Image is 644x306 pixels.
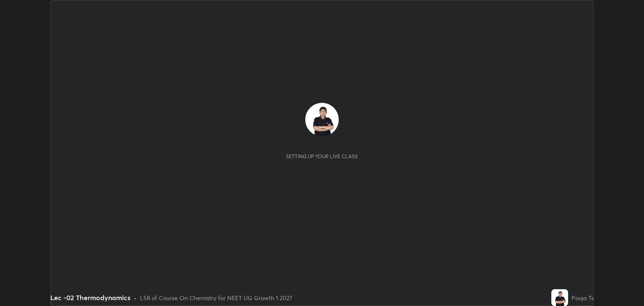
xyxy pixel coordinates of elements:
div: • [134,293,137,302]
div: L58 of Course On Chemistry for NEET UG Growth 1 2027 [140,293,292,302]
div: Lec -02 Thermodynamics [50,293,130,303]
div: Setting up your live class [286,153,358,160]
img: 72d189469a4d4c36b4c638edf2063a7f.jpg [551,289,568,306]
div: Pooja Ts [571,293,594,302]
img: 72d189469a4d4c36b4c638edf2063a7f.jpg [305,103,339,136]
